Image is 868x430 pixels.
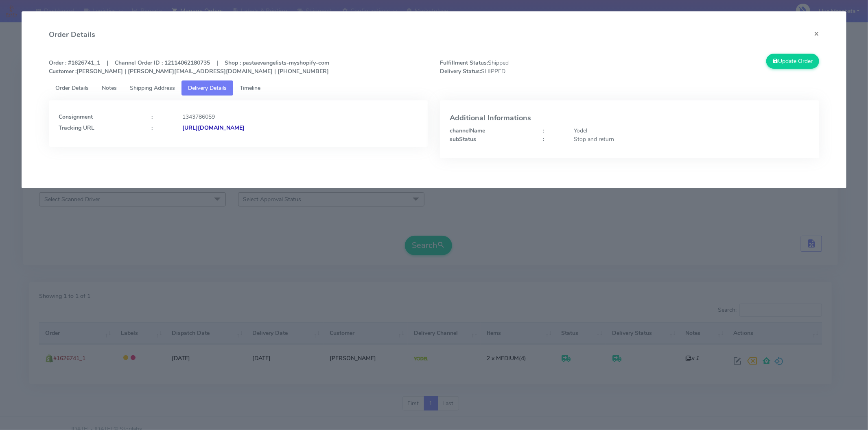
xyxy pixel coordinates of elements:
strong: : [543,127,544,135]
strong: channelName [450,127,485,135]
strong: Customer : [49,67,77,75]
button: Close [807,23,826,44]
h4: Additional Informations [450,114,809,122]
strong: : [151,113,153,121]
strong: : [543,135,544,143]
button: Update Order [766,54,819,69]
h4: Order Details [49,29,95,40]
span: Delivery Details [188,84,227,92]
strong: Delivery Status: [440,67,481,75]
ul: Tabs [49,80,819,96]
strong: : [151,124,153,132]
strong: Fulfillment Status: [440,59,488,67]
span: Timeline [240,84,260,92]
strong: subStatus [450,135,476,143]
span: Order Details [55,84,89,92]
strong: Consignment [59,113,93,121]
span: Shipping Address [130,84,175,92]
span: Shipped SHIPPED [434,59,630,76]
div: Yodel [568,126,816,135]
strong: Order : #1626741_1 | Channel Order ID : 12114062180735 | Shop : pastaevangelists-myshopify-com [P... [49,59,329,75]
span: Notes [102,84,117,92]
div: Stop and return [568,135,816,143]
strong: Tracking URL [59,124,94,132]
strong: [URL][DOMAIN_NAME] [182,124,245,132]
div: 1343786059 [176,113,424,121]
